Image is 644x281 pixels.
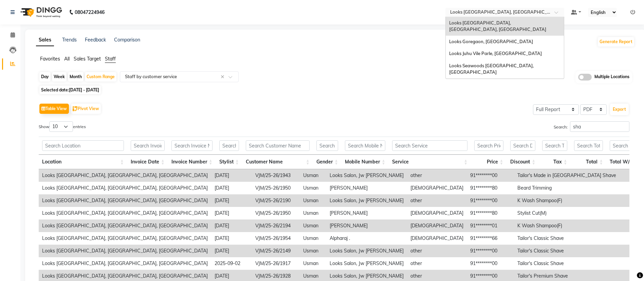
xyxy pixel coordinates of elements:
td: [DEMOGRAPHIC_DATA] [407,207,467,219]
a: Sales [36,34,54,46]
input: Search Gender [316,140,338,151]
td: Usman [300,232,326,245]
td: Looks [GEOGRAPHIC_DATA], [GEOGRAPHIC_DATA], [GEOGRAPHIC_DATA] [39,194,211,207]
th: Customer Name: activate to sort column ascending [242,155,313,169]
td: Usman [300,257,326,270]
td: Looks Salon, Jw [PERSON_NAME] [326,169,407,182]
div: Custom Range [85,72,116,82]
span: Looks Juhu Vile Parle, [GEOGRAPHIC_DATA] [449,51,542,56]
td: [PERSON_NAME] [326,219,407,232]
th: Invoice Number: activate to sort column ascending [168,155,216,169]
td: Usman [300,182,326,194]
input: Search: [570,121,629,132]
td: Looks [GEOGRAPHIC_DATA], [GEOGRAPHIC_DATA], [GEOGRAPHIC_DATA] [39,169,211,182]
th: Service: activate to sort column ascending [389,155,471,169]
span: Clear all [221,73,226,81]
span: Sales Target [74,56,101,62]
a: Trends [62,37,77,43]
td: Usman [300,219,326,232]
ng-dropdown-panel: Options list [445,17,564,79]
td: VJM/25-26/2149 [252,245,300,257]
td: [DATE] [211,169,252,182]
span: Staff [105,56,116,62]
td: [DEMOGRAPHIC_DATA] [407,182,467,194]
td: Tailor's Classic Shave [514,257,620,270]
td: [DATE] [211,207,252,219]
th: Invoice Date: activate to sort column ascending [127,155,168,169]
td: [DATE] [211,219,252,232]
input: Search Customer Name [246,140,310,151]
th: Stylist: activate to sort column ascending [216,155,242,169]
td: Looks Salon, Jw [PERSON_NAME] [326,257,407,270]
td: [PERSON_NAME] [326,182,407,194]
a: Feedback [85,37,106,43]
span: Favorites [40,56,60,62]
td: other [407,169,467,182]
td: Usman [300,245,326,257]
span: Multiple Locations [594,74,629,81]
button: Export [610,104,629,115]
td: K Wash Shampoo(F) [514,194,620,207]
th: Tax: activate to sort column ascending [539,155,571,169]
td: K Wash Shampoo(F) [514,219,620,232]
td: Usman [300,207,326,219]
a: Comparison [114,37,140,43]
td: 2025-09-02 [211,257,252,270]
input: Search Service [392,140,467,151]
span: Looks Seawoods [GEOGRAPHIC_DATA], [GEOGRAPHIC_DATA] [449,63,535,75]
td: [DATE] [211,194,252,207]
th: Gender: activate to sort column ascending [313,155,342,169]
td: Looks Salon, Jw [PERSON_NAME] [326,194,407,207]
input: Search Mobile Number [345,140,385,151]
th: Discount: activate to sort column ascending [507,155,539,169]
td: other [407,194,467,207]
span: Looks [GEOGRAPHIC_DATA], [GEOGRAPHIC_DATA], [GEOGRAPHIC_DATA] [449,20,546,32]
td: Looks [GEOGRAPHIC_DATA], [GEOGRAPHIC_DATA], [GEOGRAPHIC_DATA] [39,232,211,245]
td: Looks [GEOGRAPHIC_DATA], [GEOGRAPHIC_DATA], [GEOGRAPHIC_DATA] [39,219,211,232]
td: Beard Trimming [514,182,620,194]
td: VJM/25-26/1954 [252,232,300,245]
span: All [64,56,70,62]
button: Pivot View [71,104,101,114]
td: Looks [GEOGRAPHIC_DATA], [GEOGRAPHIC_DATA], [GEOGRAPHIC_DATA] [39,207,211,219]
th: Mobile Number: activate to sort column ascending [342,155,389,169]
td: Looks [GEOGRAPHIC_DATA], [GEOGRAPHIC_DATA], [GEOGRAPHIC_DATA] [39,257,211,270]
input: Search Discount [510,140,536,151]
td: [DEMOGRAPHIC_DATA] [407,232,467,245]
select: Showentries [49,121,73,132]
div: Month [68,72,84,82]
td: other [407,257,467,270]
label: Show entries [39,121,86,132]
input: Search Tax [542,140,567,151]
td: Tailor's Classic Shave [514,245,620,257]
input: Search Total [574,140,603,151]
th: Total: activate to sort column ascending [571,155,606,169]
input: Search Price [474,140,503,151]
td: [DEMOGRAPHIC_DATA] [407,219,467,232]
td: Tailor's Classic Shave [514,232,620,245]
td: VJM/25-26/2190 [252,194,300,207]
input: Search Invoice Number [171,140,213,151]
td: Usman [300,194,326,207]
span: [DATE] - [DATE] [69,87,99,92]
td: [PERSON_NAME] [326,207,407,219]
td: VJM/25-26/1950 [252,207,300,219]
td: Usman [300,169,326,182]
span: Looks Goregaon, [GEOGRAPHIC_DATA] [449,39,533,44]
td: [DATE] [211,232,252,245]
div: Week [52,72,67,82]
b: 08047224946 [75,3,105,22]
button: Generate Report [598,37,634,47]
td: Looks [GEOGRAPHIC_DATA], [GEOGRAPHIC_DATA], [GEOGRAPHIC_DATA] [39,182,211,194]
img: logo [17,3,64,22]
td: VJM/25-26/2194 [252,219,300,232]
th: Price: activate to sort column ascending [471,155,507,169]
td: Looks [GEOGRAPHIC_DATA], [GEOGRAPHIC_DATA], [GEOGRAPHIC_DATA] [39,245,211,257]
td: VJM/25-26/1950 [252,182,300,194]
td: [DATE] [211,245,252,257]
button: Table View [39,104,69,114]
td: Tailor's Made in [GEOGRAPHIC_DATA] Shave [514,169,620,182]
td: Alpharaj . [326,232,407,245]
label: Search: [554,121,629,132]
td: VJM/25-26/1943 [252,169,300,182]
